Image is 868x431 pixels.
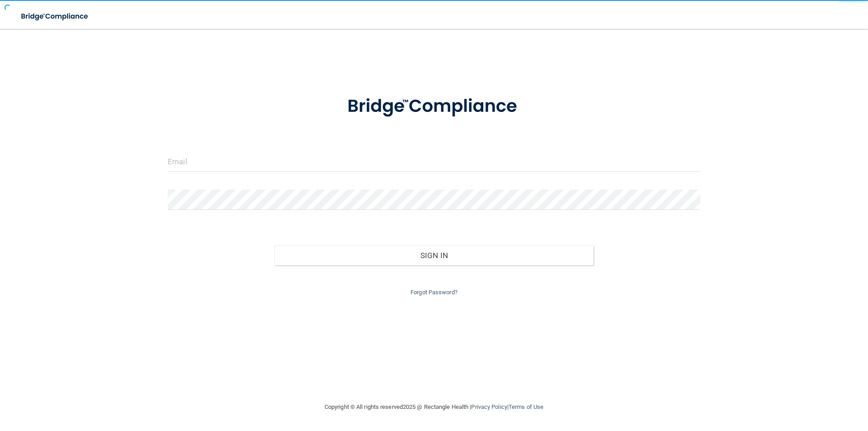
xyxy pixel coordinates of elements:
a: Terms of Use [509,403,543,410]
a: Forgot Password? [410,289,458,296]
img: bridge_compliance_login_screen.278c3ca4.svg [14,7,97,26]
a: Privacy Policy [471,403,507,410]
img: bridge_compliance_login_screen.278c3ca4.svg [329,83,539,130]
input: Email [168,152,700,172]
div: Copyright © All rights reserved 2025 @ Rectangle Health | | [269,393,599,422]
button: Sign In [274,246,594,265]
